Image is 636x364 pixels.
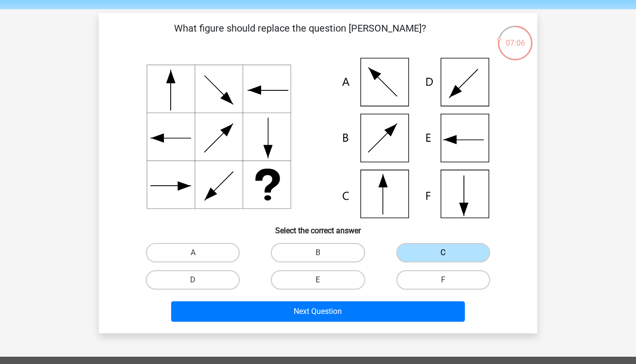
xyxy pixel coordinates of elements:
[114,21,485,50] p: What figure should replace the question [PERSON_NAME]?
[114,218,522,235] h6: Select the correct answer
[146,243,240,262] label: A
[271,243,365,262] label: B
[146,270,240,290] label: D
[396,270,490,290] label: F
[497,25,533,49] div: 07:06
[171,301,465,322] button: Next Question
[271,270,365,290] label: E
[396,243,490,262] label: C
